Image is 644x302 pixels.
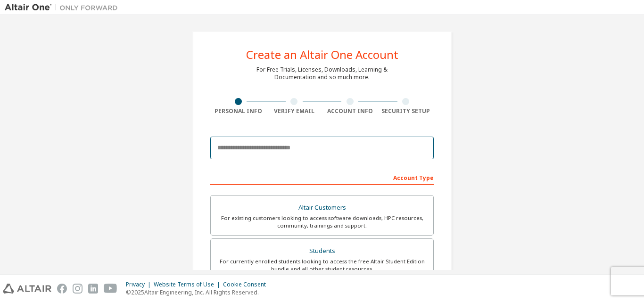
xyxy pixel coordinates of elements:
img: youtube.svg [104,284,117,294]
div: Security Setup [378,107,434,115]
div: For existing customers looking to access software downloads, HPC resources, community, trainings ... [216,214,428,229]
div: For currently enrolled students looking to access the free Altair Student Edition bundle and all ... [216,258,428,273]
p: © 2025 Altair Engineering, Inc. All Rights Reserved. [126,288,272,296]
div: Altair Customers [216,201,428,214]
div: For Free Trials, Licenses, Downloads, Learning & Documentation and so much more. [256,66,388,81]
div: Cookie Consent [223,281,272,288]
div: Personal Info [210,107,266,115]
div: Create an Altair One Account [246,49,398,60]
div: Account Info [322,107,378,115]
div: Students [216,245,428,258]
img: altair_logo.svg [3,284,51,294]
div: Verify Email [266,107,322,115]
img: Altair One [5,3,123,12]
div: Account Type [210,170,434,185]
img: linkedin.svg [88,284,98,294]
div: Website Terms of Use [154,281,223,288]
img: facebook.svg [57,284,67,294]
img: instagram.svg [73,284,83,294]
div: Privacy [126,281,154,288]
